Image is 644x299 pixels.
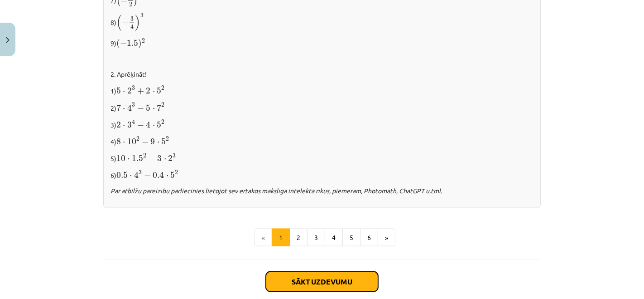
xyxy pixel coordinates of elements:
span: 8 [116,138,121,145]
span: 5 [157,122,161,128]
img: icon-close-lesson-0947bae3869378f0d4975bcd49f059093ad1ed9edebbc8119c70593378902aed.svg [6,37,10,43]
span: 3 [132,103,135,107]
span: 2 [127,88,132,94]
span: ) [135,15,140,31]
span: 2 [129,2,132,7]
span: ⋅ [123,108,125,111]
span: 5 [157,88,161,94]
p: 6) [111,169,533,180]
span: ( [116,15,122,31]
p: 2) [111,102,533,113]
span: 7 [157,104,161,111]
span: 2 [175,170,178,175]
span: ⋅ [153,125,155,127]
span: ⋅ [153,91,155,93]
span: 10 [116,155,125,162]
span: 4 [130,24,134,29]
span: 4 [146,121,150,128]
span: ⋅ [166,175,168,178]
span: 10 [127,138,136,145]
span: 0.4 [153,172,164,178]
span: 9 [150,138,155,145]
span: ⋅ [130,175,132,178]
span: − [137,122,144,128]
p: 4) [111,135,533,147]
span: ⋅ [164,158,166,161]
span: − [137,105,144,112]
button: » [378,229,395,247]
span: + [137,88,144,94]
p: 5) [111,152,533,163]
span: 3 [132,86,135,90]
span: 3 [127,122,132,128]
span: − [149,156,155,162]
button: 1 [272,229,290,247]
span: 7 [116,104,121,111]
span: 0.5 [116,172,128,178]
p: 1) [111,84,533,96]
span: 3 [139,170,142,175]
span: 2 [116,122,121,128]
nav: Page navigation example [103,229,541,247]
span: 4 [132,119,135,124]
span: 1.5 [127,40,138,46]
p: 9) [111,37,533,49]
span: 3 [130,17,134,21]
button: 4 [325,229,343,247]
span: − [144,172,151,179]
span: 2 [161,120,164,124]
span: ) [138,39,142,49]
span: ⋅ [127,158,130,161]
span: ⋅ [153,108,155,111]
span: 5 [161,138,166,145]
span: 2 [168,155,173,162]
span: 3 [140,13,144,18]
span: 3 [157,155,162,162]
span: 2 [161,86,164,90]
span: − [122,20,129,26]
span: 5 [170,172,175,178]
span: ⋅ [123,125,125,127]
span: − [120,40,127,47]
i: Par atbilžu pareizību pārliecinies lietojot sev ērtākos mākslīgā intelekta rīkus, piemēram, Photo... [111,186,442,195]
span: ⋅ [123,142,125,144]
span: 2 [146,88,150,94]
button: 2 [289,229,308,247]
span: 2 [166,137,169,141]
span: 4 [134,172,139,178]
span: ( [116,39,120,49]
span: − [142,139,149,145]
span: ⋅ [123,91,125,93]
button: 5 [342,229,360,247]
span: 2 [142,39,145,43]
p: 2. Aprēķināt! [111,69,533,79]
span: 1.5 [132,155,143,162]
p: 8) [111,13,533,32]
span: ⋅ [157,142,159,144]
p: 3) [111,118,533,130]
span: 2 [136,137,139,141]
span: 4 [127,104,132,111]
span: 2 [143,153,146,158]
button: 6 [360,229,378,247]
span: 2 [161,103,164,107]
button: 3 [307,229,325,247]
span: 5 [116,88,121,94]
button: Sākt uzdevumu [266,272,378,292]
span: 3 [173,153,176,158]
span: 5 [146,105,150,111]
